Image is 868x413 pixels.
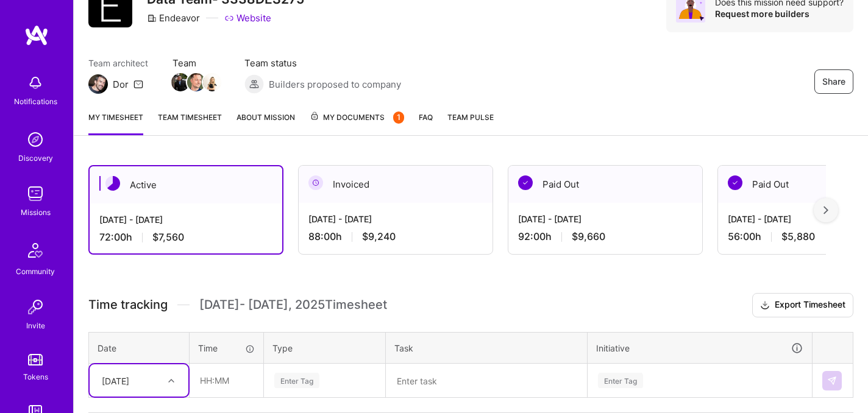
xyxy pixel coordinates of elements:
a: Team Member Avatar [204,72,220,93]
img: Invoiced [308,175,323,190]
span: $9,660 [572,230,605,243]
div: 1 [393,111,404,124]
img: teamwork [23,182,48,206]
div: Community [16,265,55,278]
a: Team Member Avatar [188,72,204,93]
i: icon Chevron [168,378,174,384]
img: Active [105,176,120,191]
th: Type [264,332,386,364]
i: icon Download [760,299,770,312]
img: Submit [827,376,837,386]
a: Team timesheet [158,111,222,135]
button: Share [814,69,853,94]
span: $9,240 [362,230,396,243]
div: Tokens [23,370,48,383]
span: Team architect [88,57,148,69]
span: Time tracking [88,297,168,312]
div: Enter Tag [598,371,643,390]
img: tokens [28,354,43,365]
span: $5,880 [781,230,815,243]
img: discovery [23,127,48,152]
div: Missions [21,206,51,219]
img: Team Member Avatar [203,73,221,91]
div: Request more builders [715,8,844,19]
th: Date [89,332,190,364]
span: Team status [244,57,401,69]
img: Paid Out [728,175,742,190]
img: Team Architect [88,74,108,94]
span: My Documents [310,111,404,124]
div: Dor [113,78,129,91]
a: Team Member Avatar [173,72,188,93]
a: My timesheet [88,111,143,135]
a: FAQ [419,111,433,135]
img: Team Member Avatar [187,73,205,91]
th: Task [386,332,588,364]
span: $7,560 [152,231,184,244]
div: [DATE] - [DATE] [99,213,272,226]
div: 72:00 h [99,231,272,244]
span: Team [173,57,220,69]
div: 92:00 h [518,230,692,243]
img: Builders proposed to company [244,74,264,94]
button: Export Timesheet [752,293,853,317]
img: Invite [23,295,48,319]
span: Team Pulse [447,113,494,122]
span: Share [822,76,845,88]
div: 88:00 h [308,230,483,243]
img: Team Member Avatar [171,73,190,91]
a: Team Pulse [447,111,494,135]
div: [DATE] [102,374,129,387]
div: Invite [26,319,45,332]
div: Notifications [14,95,57,108]
div: Invoiced [299,166,493,203]
img: logo [24,24,49,46]
img: right [824,206,828,214]
div: Paid Out [508,166,702,203]
img: Community [21,236,50,265]
div: [DATE] - [DATE] [518,213,692,225]
img: Paid Out [518,175,533,190]
span: Builders proposed to company [269,78,401,91]
span: [DATE] - [DATE] , 2025 Timesheet [199,297,387,312]
div: [DATE] - [DATE] [308,213,483,225]
div: Active [90,166,282,203]
div: Endeavor [147,12,200,24]
div: Initiative [596,341,803,355]
div: Discovery [18,152,53,164]
i: icon Mail [133,79,143,89]
i: icon CompanyGray [147,13,157,23]
div: Enter Tag [274,371,319,390]
div: Time [198,342,255,355]
a: Website [224,12,271,24]
img: bell [23,71,48,95]
input: HH:MM [190,364,263,397]
a: About Mission [237,111,295,135]
a: My Documents1 [310,111,404,135]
